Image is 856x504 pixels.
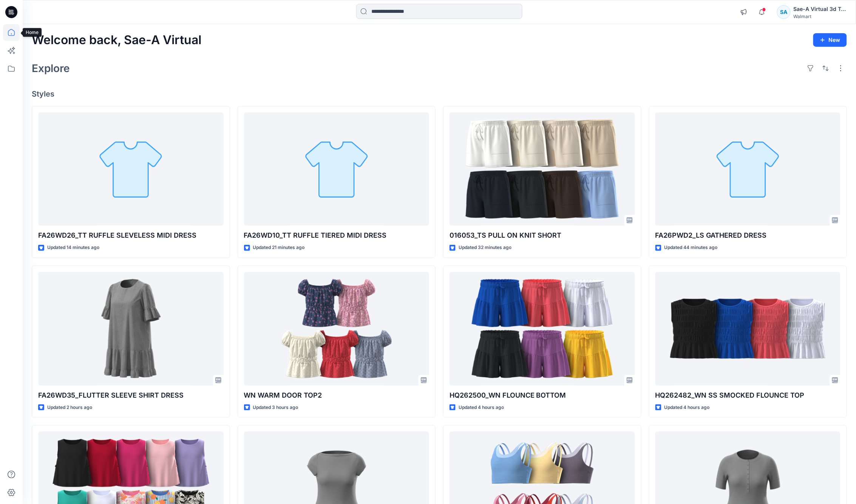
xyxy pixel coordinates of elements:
p: Updated 3 hours ago [253,404,298,412]
p: WN WARM DOOR TOP2 [244,390,430,401]
h4: Styles [32,89,847,98]
p: Updated 21 minutes ago [253,244,305,252]
p: Updated 4 hours ago [664,404,710,412]
p: 016053_TS PULL ON KNIT SHORT [450,230,635,241]
a: HQ262500_WN FLOUNCE BOTTOM [450,272,635,386]
p: Updated 2 hours ago [47,404,92,412]
div: SA [777,5,791,19]
a: WN WARM DOOR TOP2 [244,272,430,386]
p: Updated 32 minutes ago [459,244,511,252]
p: HQ262500_WN FLOUNCE BOTTOM [450,390,635,401]
p: FA26WD26_TT RUFFLE SLEVELESS MIDI DRESS [38,230,224,241]
a: 016053_TS PULL ON KNIT SHORT [450,112,635,226]
h2: Explore [32,62,70,74]
a: HQ262482_WN SS SMOCKED FLOUNCE TOP [655,272,841,386]
h2: Welcome back, Sae-A Virtual [32,33,201,47]
button: New [813,33,847,47]
a: FA26WD26_TT RUFFLE SLEVELESS MIDI DRESS [38,112,224,226]
p: FA26WD35_FLUTTER SLEEVE SHIRT DRESS [38,390,224,401]
a: FA26PWD2_LS GATHERED DRESS [655,112,841,226]
p: Updated 44 minutes ago [664,244,718,252]
p: FA26PWD2_LS GATHERED DRESS [655,230,841,241]
a: FA26WD35_FLUTTER SLEEVE SHIRT DRESS [38,272,224,386]
p: FA26WD10_TT RUFFLE TIERED MIDI DRESS [244,230,430,241]
div: Sae-A Virtual 3d Team [794,5,847,14]
p: Updated 4 hours ago [459,404,504,412]
p: Updated 14 minutes ago [47,244,99,252]
p: HQ262482_WN SS SMOCKED FLOUNCE TOP [655,390,841,401]
div: Walmart [794,14,847,19]
a: FA26WD10_TT RUFFLE TIERED MIDI DRESS [244,112,430,226]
